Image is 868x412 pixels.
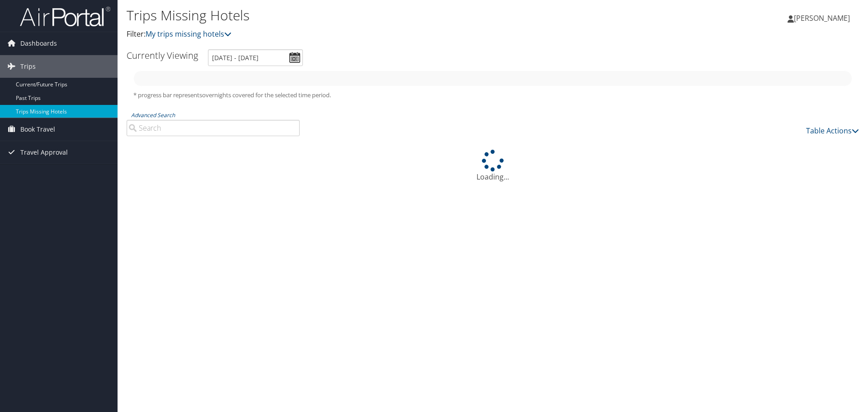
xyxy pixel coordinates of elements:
h1: Trips Missing Hotels [127,6,615,25]
a: Table Actions [806,126,859,136]
span: Book Travel [20,118,55,141]
p: Filter: [127,28,615,40]
span: Trips [20,55,36,78]
h3: Currently Viewing [127,49,198,62]
span: [PERSON_NAME] [794,13,850,23]
input: [DATE] - [DATE] [208,49,303,66]
input: Advanced Search [127,120,300,136]
a: [PERSON_NAME] [788,5,859,32]
a: My trips missing hotels [146,29,231,39]
div: Loading... [127,150,859,182]
span: Dashboards [20,32,57,55]
h5: * progress bar represents overnights covered for the selected time period. [133,91,852,99]
img: airportal-logo.png [20,6,110,27]
a: Advanced Search [131,111,175,119]
span: Travel Approval [20,141,68,164]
